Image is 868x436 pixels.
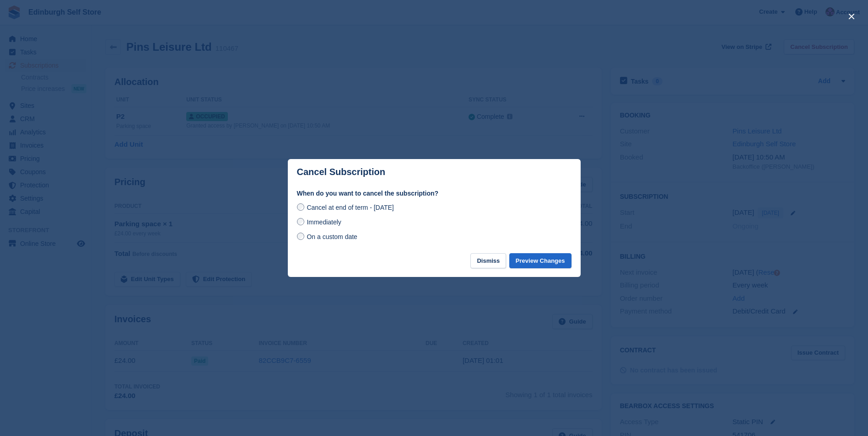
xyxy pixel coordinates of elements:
p: Cancel Subscription [297,167,385,177]
input: On a custom date [297,233,304,240]
button: Preview Changes [509,253,571,268]
span: On a custom date [307,233,357,240]
button: Dismiss [470,253,506,268]
input: Cancel at end of term - [DATE] [297,203,304,211]
input: Immediately [297,218,304,225]
span: Immediately [307,218,341,226]
button: close [844,9,859,24]
label: When do you want to cancel the subscription? [297,189,571,198]
span: Cancel at end of term - [DATE] [307,204,394,211]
